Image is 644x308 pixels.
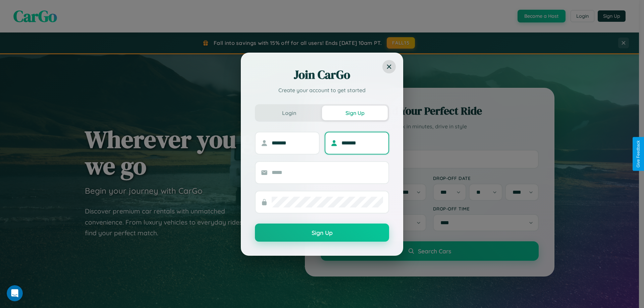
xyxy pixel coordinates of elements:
button: Login [256,106,322,120]
iframe: Intercom live chat [7,285,23,301]
h2: Join CarGo [255,67,389,83]
button: Sign Up [322,106,388,120]
div: Give Feedback [636,140,641,168]
p: Create your account to get started [255,86,389,94]
button: Sign Up [255,224,389,242]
